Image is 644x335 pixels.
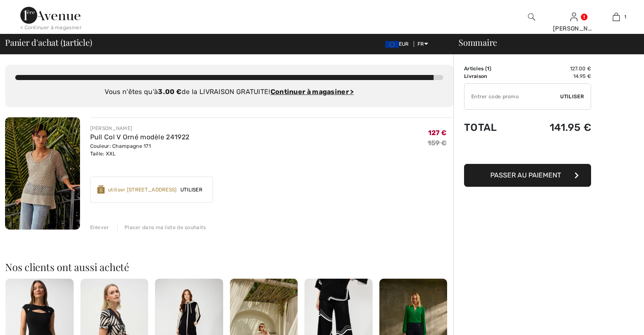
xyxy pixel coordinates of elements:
img: Mon panier [613,12,620,22]
td: 127.00 € [520,65,591,72]
img: Euro [385,41,399,48]
div: Couleur: Champagne 171 Taille: XXL [90,142,190,158]
span: 1 [487,66,489,72]
td: Livraison [464,72,520,80]
div: < Continuer à magasiner [20,24,82,31]
span: 1 [624,13,626,21]
td: 141.95 € [520,113,591,142]
div: [PERSON_NAME] [90,125,190,132]
a: Continuer à magasiner > [271,88,354,96]
span: FR [417,41,428,47]
div: Placer dans ma liste de souhaits [117,224,206,231]
s: 159 € [428,139,447,147]
img: recherche [528,12,535,22]
img: Pull Col V Orné modèle 241922 [5,117,80,230]
button: Passer au paiement [464,164,591,187]
a: Se connecter [570,13,578,21]
div: Enlever [90,224,109,231]
div: utiliser [STREET_ADDRESS] [108,186,177,194]
div: Sommaire [448,38,639,47]
a: 1 [595,12,637,22]
img: Mes infos [570,12,578,22]
div: Vous n'êtes qu'à de la LIVRAISON GRATUITE! [15,87,443,97]
td: Total [464,113,520,142]
span: 1 [63,36,66,47]
span: Utiliser [177,186,206,194]
input: Code promo [464,84,560,109]
td: 14.95 € [520,72,591,80]
span: Utiliser [560,93,584,100]
td: Articles ( ) [464,65,520,72]
img: 1ère Avenue [20,7,80,24]
a: Pull Col V Orné modèle 241922 [90,133,190,141]
span: EUR [385,41,412,47]
div: [PERSON_NAME] [553,24,594,33]
span: Panier d'achat ( article) [5,38,92,47]
img: Reward-Logo.svg [97,185,105,194]
h2: Nos clients ont aussi acheté [5,262,453,272]
iframe: PayPal [464,142,591,161]
span: Passer au paiement [490,171,561,179]
span: 127 € [428,129,447,137]
strong: 3.00 € [158,88,182,96]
